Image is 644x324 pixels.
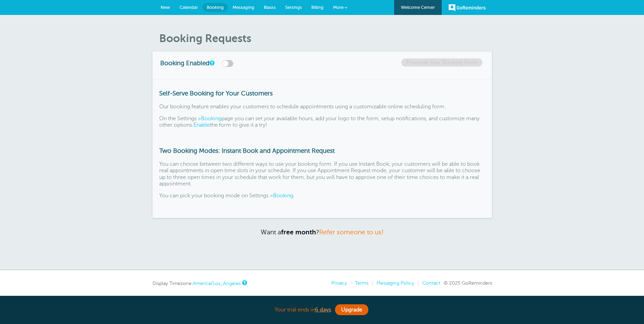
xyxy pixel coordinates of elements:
[331,280,347,286] a: Privacy
[444,280,492,286] span: © 2025 GoReminders
[242,281,246,285] a: This is the timezone being used to display dates and times to you on this device. Click the timez...
[152,228,492,236] p: Want a ?
[617,297,637,317] iframe: Resource center
[273,193,293,199] a: Booking
[201,115,221,122] a: Booking
[209,61,214,65] a: This switch turns your online booking form on or off.
[355,280,368,286] a: Terms
[319,229,384,236] a: Refer someone to us!
[159,32,492,45] h1: Booking Requests
[194,122,210,128] a: Enable
[311,5,324,10] span: Billing
[233,5,254,10] span: Messaging
[160,58,262,67] h3: Booking Enabled
[281,229,316,236] strong: free month
[193,281,241,286] a: America/Los_Angeles
[152,303,492,317] div: Your trial ends in .
[285,5,302,10] span: Settings
[207,5,224,10] span: Booking
[159,161,485,187] p: You can choose between two different ways to use your booking form. If you use Instant Book, your...
[414,280,419,286] li: |
[422,280,440,286] a: Contact
[315,307,331,313] a: 6 days
[159,90,485,97] h3: Self-Serve Booking for Your Customers
[159,115,485,128] p: On the Settings > page you can set your available hours, add your logo to the form, setup notific...
[264,5,276,10] span: Blasts
[376,280,414,286] a: Messaging Policy
[333,5,344,10] span: More
[159,104,485,110] p: Our booking feature enables your customers to schedule appointments using a customizable online s...
[180,5,198,10] span: Calendar
[203,3,228,12] a: Booking
[347,280,352,286] li: |
[368,280,373,286] li: |
[159,193,485,199] p: You can pick your booking mode on Settings > .
[335,304,368,315] a: Upgrade
[152,280,246,286] div: Display Timezone:
[159,147,485,155] h3: Two Booking Modes: Instant Book and Appointment Request
[401,58,482,67] a: Promote Your Booking Form
[161,5,170,10] span: New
